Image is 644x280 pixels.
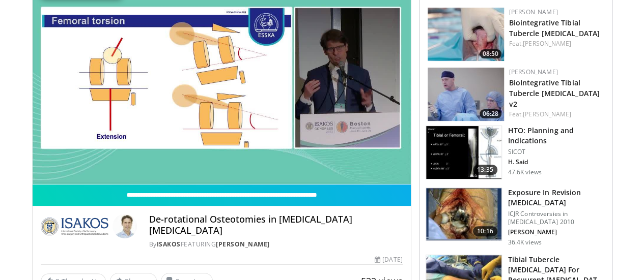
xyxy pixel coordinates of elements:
p: SICOT [508,148,606,156]
a: [PERSON_NAME] [523,110,571,118]
img: 297961_0002_1.png.150x105_q85_crop-smart_upscale.jpg [426,126,501,179]
a: [PERSON_NAME] [523,39,571,48]
h4: De-rotational Osteotomies in [MEDICAL_DATA] [MEDICAL_DATA] [149,214,403,236]
h3: Exposure In Revision [MEDICAL_DATA] [508,188,606,208]
span: 06:28 [480,109,501,118]
a: [PERSON_NAME] [509,8,558,16]
div: Feat. [509,110,604,119]
p: 36.4K views [508,238,542,246]
img: Avatar [113,214,137,238]
div: By FEATURING [149,240,403,249]
p: [PERSON_NAME] [508,228,606,236]
p: H. Said [508,158,606,166]
div: Feat. [509,39,604,48]
span: 13:35 [473,165,497,175]
img: 2fac5f83-3fa8-46d6-96c1-ffb83ee82a09.150x105_q85_crop-smart_upscale.jpg [428,68,504,121]
img: Screen_shot_2010-09-03_at_2.11.03_PM_2.png.150x105_q85_crop-smart_upscale.jpg [426,188,501,241]
a: 06:28 [428,68,504,121]
span: 10:16 [473,226,497,236]
img: ISAKOS [41,214,108,238]
p: ICJR Controversies in [MEDICAL_DATA] 2010 [508,210,606,226]
p: 47.6K views [508,168,542,176]
a: [PERSON_NAME] [509,68,558,76]
div: [DATE] [375,255,402,264]
a: 08:50 [428,8,504,61]
h3: HTO: Planning and Indications [508,126,606,146]
a: BioIntegrative Tibial Tubercle [MEDICAL_DATA] v2 [509,78,600,109]
a: Biointegrative Tibial Tubercle [MEDICAL_DATA] [509,18,600,38]
a: 10:16 Exposure In Revision [MEDICAL_DATA] ICJR Controversies in [MEDICAL_DATA] 2010 [PERSON_NAME]... [426,188,606,246]
a: [PERSON_NAME] [216,240,270,248]
span: 08:50 [480,49,501,58]
img: 14934b67-7d06-479f-8b24-1e3c477188f5.150x105_q85_crop-smart_upscale.jpg [428,8,504,61]
a: ISAKOS [157,240,181,248]
a: 13:35 HTO: Planning and Indications SICOT H. Said 47.6K views [426,126,606,179]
